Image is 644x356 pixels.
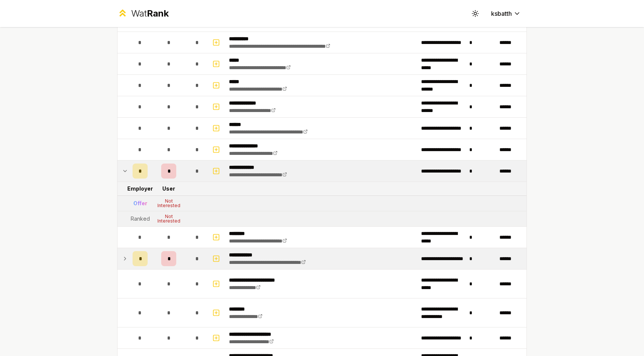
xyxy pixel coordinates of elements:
button: ksbatth [485,7,527,20]
span: Rank [147,8,169,19]
div: Wat [131,8,169,20]
td: User [151,182,187,195]
a: WatRank [117,8,169,20]
div: Not Interested [154,214,184,223]
td: Employer [130,182,151,195]
span: ksbatth [491,9,512,18]
div: Offer [133,200,147,207]
div: Ranked [131,215,150,223]
div: Not Interested [154,199,184,208]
